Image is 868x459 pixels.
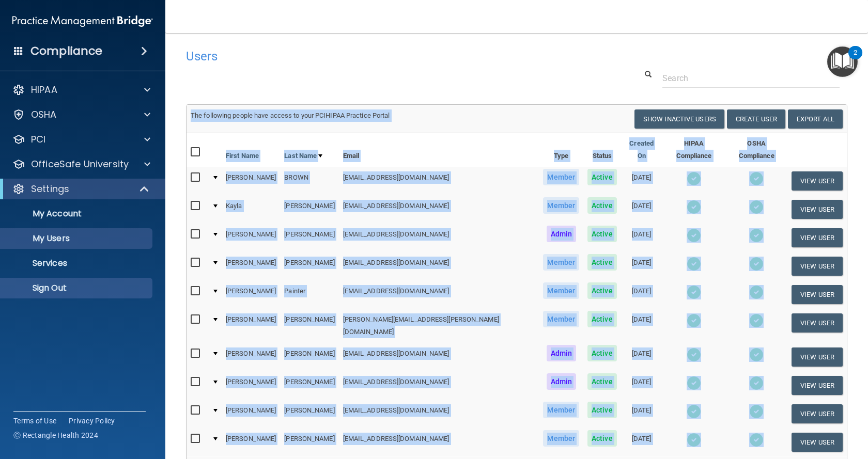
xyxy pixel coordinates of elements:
span: Active [587,311,617,327]
td: [PERSON_NAME] [222,224,280,252]
span: Member [543,311,579,327]
th: OSHA Compliance [725,133,787,167]
td: [PERSON_NAME] [222,428,280,456]
span: Active [587,282,617,299]
span: Member [543,254,579,271]
td: [EMAIL_ADDRESS][DOMAIN_NAME] [339,371,539,400]
td: [DATE] [621,252,662,280]
p: Sign Out [7,283,148,293]
button: Show Inactive Users [634,109,724,129]
img: tick.e7d51cea.svg [749,433,764,447]
img: tick.e7d51cea.svg [749,313,764,328]
td: [DATE] [621,343,662,371]
span: Member [543,197,579,214]
td: [DATE] [621,167,662,195]
a: PCI [12,133,150,146]
p: OSHA [31,108,57,121]
button: Open Resource Center, 2 new notifications [827,46,858,77]
img: tick.e7d51cea.svg [749,228,764,243]
button: View User [792,376,843,395]
td: [DATE] [621,280,662,309]
td: [PERSON_NAME][EMAIL_ADDRESS][PERSON_NAME][DOMAIN_NAME] [339,309,539,343]
th: HIPAA Compliance [662,133,726,167]
th: Type [539,133,583,167]
a: OSHA [12,108,150,121]
td: [PERSON_NAME] [222,280,280,309]
h4: Users [186,50,565,63]
p: PCI [31,133,45,146]
button: Create User [727,109,785,129]
button: View User [792,347,843,367]
img: tick.e7d51cea.svg [687,376,701,390]
td: Kayla [222,195,280,224]
span: Active [587,254,617,271]
td: [EMAIL_ADDRESS][DOMAIN_NAME] [339,428,539,456]
td: [DATE] [621,400,662,428]
td: [DATE] [621,309,662,343]
div: 2 [854,53,857,66]
span: Member [543,169,579,185]
td: [PERSON_NAME] [280,224,338,252]
button: View User [792,171,843,191]
a: Settings [12,183,150,195]
a: Terms of Use [13,416,56,426]
a: First Name [226,150,259,162]
th: Email [339,133,539,167]
img: tick.e7d51cea.svg [749,404,764,419]
td: [PERSON_NAME] [280,428,338,456]
a: Last Name [284,150,322,162]
h4: Compliance [30,44,102,58]
td: Painter [280,280,338,309]
span: Active [587,169,617,185]
p: HIPAA [31,84,57,96]
img: tick.e7d51cea.svg [687,171,701,186]
button: View User [792,200,843,219]
td: [PERSON_NAME] [280,195,338,224]
span: Active [587,373,617,390]
a: Export All [788,109,843,129]
td: [DATE] [621,224,662,252]
img: tick.e7d51cea.svg [687,257,701,271]
td: [EMAIL_ADDRESS][DOMAIN_NAME] [339,400,539,428]
span: Admin [547,226,577,242]
span: Active [587,197,617,214]
img: tick.e7d51cea.svg [749,200,764,214]
img: tick.e7d51cea.svg [749,376,764,390]
td: [PERSON_NAME] [222,343,280,371]
span: Member [543,430,579,447]
img: tick.e7d51cea.svg [687,433,701,447]
img: tick.e7d51cea.svg [749,171,764,186]
img: tick.e7d51cea.svg [687,347,701,362]
button: View User [792,313,843,333]
span: Admin [547,345,577,361]
td: [PERSON_NAME] [222,167,280,195]
span: Member [543,282,579,299]
img: tick.e7d51cea.svg [749,347,764,362]
p: OfficeSafe University [31,158,129,170]
button: View User [792,433,843,452]
a: Privacy Policy [69,416,115,426]
button: View User [792,228,843,247]
span: Active [587,402,617,418]
img: tick.e7d51cea.svg [749,285,764,299]
img: tick.e7d51cea.svg [687,313,701,328]
th: Status [583,133,621,167]
span: The following people have access to your PCIHIPAA Practice Portal [191,112,390,119]
p: My Account [7,209,148,219]
span: Active [587,226,617,242]
a: HIPAA [12,84,150,96]
td: [EMAIL_ADDRESS][DOMAIN_NAME] [339,252,539,280]
td: [DATE] [621,428,662,456]
td: [EMAIL_ADDRESS][DOMAIN_NAME] [339,280,539,309]
p: My Users [7,233,148,244]
a: Created On [625,137,658,162]
img: tick.e7d51cea.svg [687,228,701,243]
span: Member [543,402,579,418]
span: Admin [547,373,577,390]
img: PMB logo [12,11,153,31]
img: tick.e7d51cea.svg [687,404,701,419]
span: Active [587,345,617,361]
span: Ⓒ Rectangle Health 2024 [13,430,98,440]
td: [PERSON_NAME] [280,343,338,371]
p: Services [7,258,148,268]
